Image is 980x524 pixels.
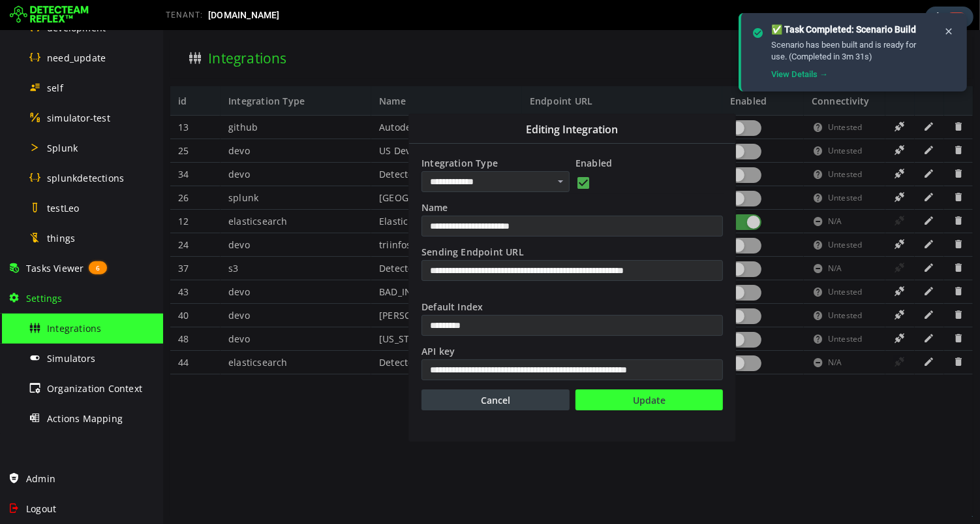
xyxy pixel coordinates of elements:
[257,313,561,327] label: API key
[771,39,933,63] div: Scenario has been built and is ready for use. (Completed in 3m 31s)
[412,359,560,380] button: Update
[246,84,572,113] div: Editing Integration
[258,359,406,380] button: Cancel
[47,412,123,425] span: Actions Mapping
[257,125,408,139] label: Integration Type
[411,125,561,139] label: Enabled
[47,232,75,244] span: things
[257,269,561,283] label: Default Index
[47,112,110,124] span: simulator-test
[47,382,142,395] span: Organization Context
[47,202,79,214] span: testLeo
[26,502,56,515] span: Logout
[47,82,63,94] span: self
[245,84,573,412] div: Add a new Integration
[47,52,106,64] span: need_update
[26,292,63,304] span: Settings
[26,472,55,485] span: Admin
[10,5,89,25] img: Detecteam logo
[412,142,428,163] button: Enabled
[771,24,933,37] div: ✅ Task Completed: Scenario Build
[26,262,84,274] span: Tasks Viewer
[47,172,124,184] span: splunkdetections
[47,322,101,335] span: Integrations
[47,142,78,154] span: Splunk
[257,214,561,228] label: Sending Endpoint URL
[257,169,561,184] label: Name
[947,12,966,22] span: 2
[771,69,828,79] a: View Details →
[925,7,973,27] div: Task Notifications
[208,10,280,20] span: [DOMAIN_NAME]
[47,352,95,365] span: Simulators
[166,10,203,20] span: TENANT:
[88,261,108,275] span: 6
